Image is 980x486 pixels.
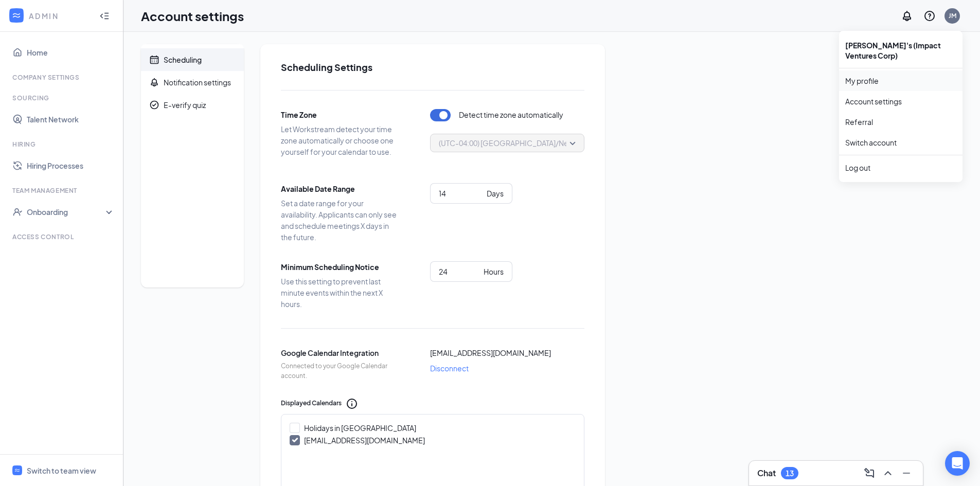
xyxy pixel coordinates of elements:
[27,465,96,476] div: Switch to team view
[923,10,936,22] svg: QuestionInfo
[12,207,23,217] svg: UserCheck
[845,163,956,173] div: Log out
[141,7,244,25] h1: Account settings
[12,94,113,102] div: Sourcing
[29,11,90,21] div: ADMIN
[141,94,244,116] a: CheckmarkCircleE-verify quiz
[281,61,584,74] h2: Scheduling Settings
[945,451,970,476] div: Open Intercom Messenger
[12,73,113,82] div: Company Settings
[12,186,113,195] div: Team Management
[281,197,399,243] span: Set a date range for your availability. Applicants can only see and schedule meetings X days in t...
[281,123,399,157] span: Let Workstream detect your time zone automatically or choose one yourself for your calendar to use.
[281,261,399,273] span: Minimum Scheduling Notice
[757,467,776,479] h3: Chat
[845,96,956,106] a: Account settings
[149,77,159,87] svg: Bell
[27,207,106,217] div: Onboarding
[141,71,244,94] a: BellNotification settings
[12,232,113,241] div: Access control
[149,55,159,65] svg: Calendar
[304,435,425,445] div: [EMAIL_ADDRESS][DOMAIN_NAME]
[839,35,963,66] div: [PERSON_NAME]'s (Impact Ventures Corp)
[786,469,794,478] div: 13
[430,363,469,374] span: Disconnect
[484,266,504,277] div: Hours
[439,135,643,151] span: (UTC-04:00) [GEOGRAPHIC_DATA]/New_York - Eastern Time
[27,109,115,130] a: Talent Network
[898,465,915,481] button: Minimize
[12,140,113,149] div: Hiring
[99,11,110,21] svg: Collapse
[861,465,878,481] button: ComposeMessage
[880,465,896,481] button: ChevronUp
[14,467,21,474] svg: WorkstreamLogo
[845,76,956,86] a: My profile
[164,55,202,65] div: Scheduling
[141,48,244,71] a: CalendarScheduling
[346,398,358,410] svg: Info
[949,11,956,20] div: JM
[487,188,504,199] div: Days
[845,117,956,127] a: Referral
[281,362,399,381] span: Connected to your Google Calendar account.
[27,155,115,176] a: Hiring Processes
[430,347,551,358] span: [EMAIL_ADDRESS][DOMAIN_NAME]
[900,467,913,479] svg: Minimize
[459,109,563,121] span: Detect time zone automatically
[11,10,22,21] svg: WorkstreamLogo
[281,109,399,120] span: Time Zone
[281,276,399,310] span: Use this setting to prevent last minute events within the next X hours.
[281,399,342,408] span: Displayed Calendars
[281,183,399,194] span: Available Date Range
[149,100,159,110] svg: CheckmarkCircle
[901,10,913,22] svg: Notifications
[845,138,897,147] a: Switch account
[164,100,206,110] div: E-verify quiz
[863,467,876,479] svg: ComposeMessage
[27,42,115,63] a: Home
[164,77,231,87] div: Notification settings
[281,347,399,358] span: Google Calendar Integration
[304,423,416,433] div: Holidays in [GEOGRAPHIC_DATA]
[882,467,894,479] svg: ChevronUp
